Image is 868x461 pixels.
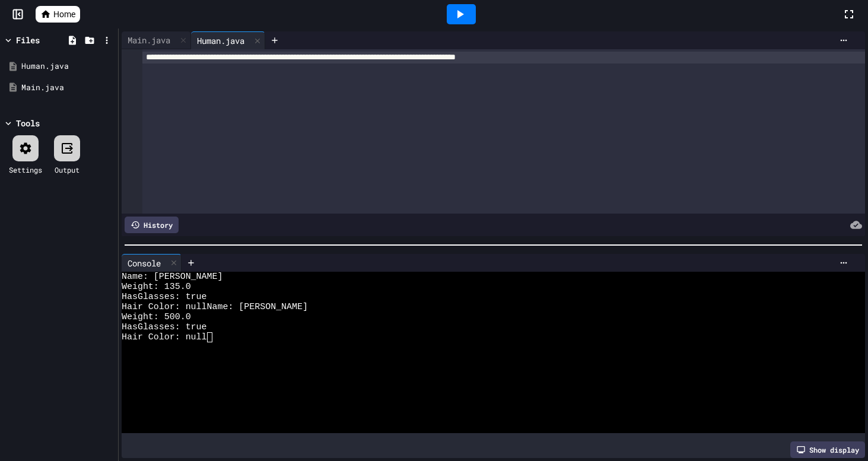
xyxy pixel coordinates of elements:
[122,312,191,322] span: Weight: 500.0
[36,6,80,23] a: Home
[16,34,40,46] div: Files
[191,31,265,49] div: Human.java
[122,332,207,342] span: Hair Color: null
[55,164,80,175] div: Output
[122,34,176,46] div: Main.java
[122,254,182,272] div: Console
[191,34,250,47] div: Human.java
[122,257,167,269] div: Console
[53,8,75,20] span: Home
[122,302,308,312] span: Hair Color: nullName: [PERSON_NAME]
[16,117,40,129] div: Tools
[21,61,114,72] div: Human.java
[122,322,207,332] span: HasGlasses: true
[122,282,191,292] span: Weight: 135.0
[122,272,222,282] span: Name: [PERSON_NAME]
[125,217,179,233] div: History
[9,164,42,175] div: Settings
[122,292,207,302] span: HasGlasses: true
[21,82,114,94] div: Main.java
[790,441,865,458] div: Show display
[818,414,856,449] iframe: chat widget
[122,31,191,49] div: Main.java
